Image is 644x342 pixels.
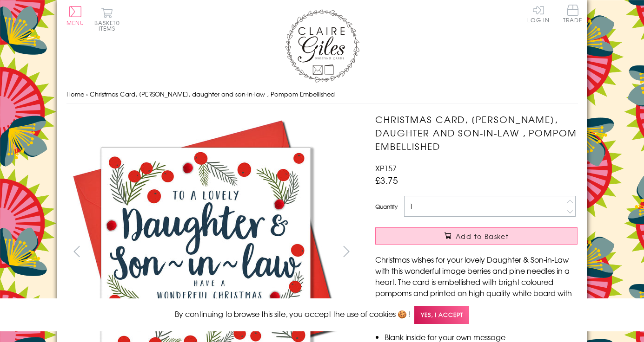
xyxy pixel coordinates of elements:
a: Trade [563,5,583,25]
span: Christmas Card, [PERSON_NAME], daughter and son-in-law , Pompom Embellished [90,90,335,98]
button: Basket0 items [94,7,120,31]
h1: Christmas Card, [PERSON_NAME], daughter and son-in-law , Pompom Embellished [375,113,578,153]
a: Home [66,90,84,98]
img: Claire Giles Greetings Cards [285,9,359,83]
button: Add to Basket [375,227,578,245]
span: Add to Basket [456,232,509,241]
button: Menu [66,6,85,26]
span: Yes, I accept [414,306,469,324]
a: Log In [527,5,550,23]
label: Quantity [375,202,398,211]
span: 0 items [99,19,120,32]
span: £3.75 [375,174,398,187]
button: next [336,241,357,262]
span: › [86,90,88,98]
nav: breadcrumbs [66,85,578,104]
span: Menu [66,19,85,27]
p: Christmas wishes for your lovely Daughter & Son-in-Law with this wonderful image berries and pine... [375,254,578,310]
span: XP157 [375,162,397,174]
span: Trade [563,5,583,23]
button: prev [66,241,87,262]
